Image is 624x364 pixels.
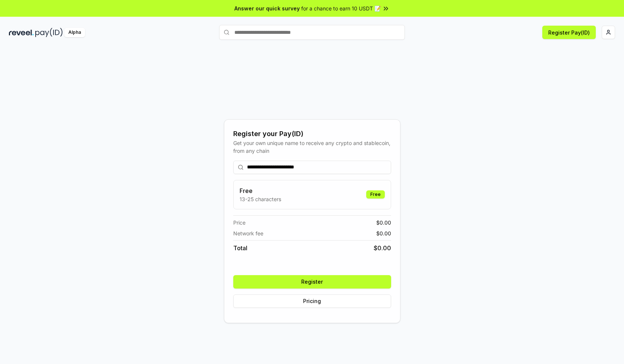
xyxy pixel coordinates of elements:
span: Price [233,219,246,226]
button: Register Pay(ID) [542,26,596,39]
button: Pricing [233,294,391,308]
span: Answer our quick survey [234,4,300,12]
span: $ 0.00 [376,229,391,237]
div: Get your own unique name to receive any crypto and stablecoin, from any chain [233,139,391,155]
img: pay_id [35,28,63,37]
img: reveel_dark [9,28,34,37]
div: Free [366,190,385,199]
span: for a chance to earn 10 USDT 📝 [301,4,381,12]
span: $ 0.00 [374,244,391,252]
div: Alpha [64,28,85,37]
h3: Free [240,186,281,195]
p: 13-25 characters [240,195,281,203]
span: Total [233,244,247,252]
span: Network fee [233,229,263,237]
span: $ 0.00 [376,219,391,226]
button: Register [233,275,391,289]
div: Register your Pay(ID) [233,129,391,139]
